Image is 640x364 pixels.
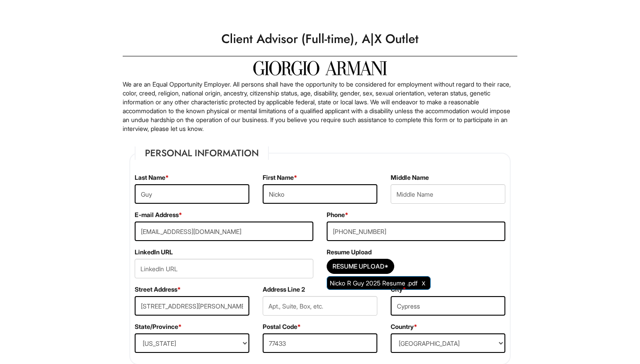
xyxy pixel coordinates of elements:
[123,80,517,133] p: We are an Equal Opportunity Employer. All persons shall have the opportunity to be considered for...
[263,322,301,331] label: Postal Code
[391,184,505,204] input: Middle Name
[330,279,417,287] span: Nicko R Guy 2025 Resume .pdf
[327,248,372,257] label: Resume Upload
[135,296,249,316] input: Street Address
[391,296,505,316] input: City
[327,210,348,219] label: Phone
[135,222,313,241] input: E-mail Address
[135,146,269,160] legend: Personal Information
[327,222,505,241] input: Phone
[391,173,429,182] label: Middle Name
[263,296,377,316] input: Apt., Suite, Box, etc.
[263,285,305,294] label: Address Line 2
[135,333,249,353] select: State/Province
[253,61,387,75] img: Giorgio Armani
[135,210,182,219] label: E-mail Address
[135,173,169,182] label: Last Name
[391,322,417,331] label: Country
[135,322,182,331] label: State/Province
[118,27,522,51] h1: Client Advisor (Full-time), A|X Outlet
[135,259,313,278] input: LinkedIn URL
[263,333,377,353] input: Postal Code
[135,248,173,257] label: LinkedIn URL
[391,285,406,294] label: City
[135,184,249,204] input: Last Name
[327,259,394,274] button: Resume Upload*Resume Upload*
[263,173,297,182] label: First Name
[135,285,181,294] label: Street Address
[263,184,377,204] input: First Name
[391,333,505,353] select: Country
[420,277,428,289] a: Clear Uploaded File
